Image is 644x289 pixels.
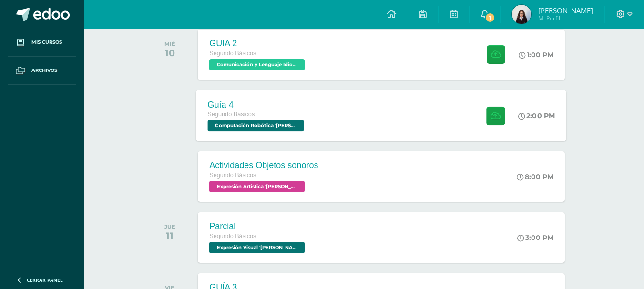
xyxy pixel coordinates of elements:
[209,242,305,253] span: Expresión Visual 'Newton'
[209,59,305,70] span: Comunicación y Lenguaje Idioma Extranjero 'Newton'
[164,230,175,241] div: 11
[164,223,175,230] div: JUE
[485,12,495,23] span: 1
[519,111,555,120] div: 2:00 PM
[209,160,318,170] div: Actividades Objetos sonoros
[209,181,305,192] span: Expresión Artistica 'Newton'
[208,120,304,131] span: Computación Robótica 'Newton'
[517,233,553,242] div: 3:00 PM
[208,111,255,118] span: Segundo Básicos
[208,100,307,110] div: Guía 4
[517,172,553,181] div: 8:00 PM
[164,40,175,47] div: MIÉ
[538,14,593,22] span: Mi Perfil
[8,57,76,85] a: Archivos
[538,6,593,15] span: [PERSON_NAME]
[512,5,531,24] img: 0524db471a8882762f4f816f37630a5d.png
[209,221,307,231] div: Parcial
[164,47,175,59] div: 10
[519,50,553,59] div: 1:00 PM
[209,39,307,49] div: GUIA 2
[8,29,76,57] a: Mis cursos
[27,277,63,283] span: Cerrar panel
[209,233,256,239] span: Segundo Básicos
[209,50,256,57] span: Segundo Básicos
[31,67,57,74] span: Archivos
[31,39,62,46] span: Mis cursos
[209,172,256,179] span: Segundo Básicos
